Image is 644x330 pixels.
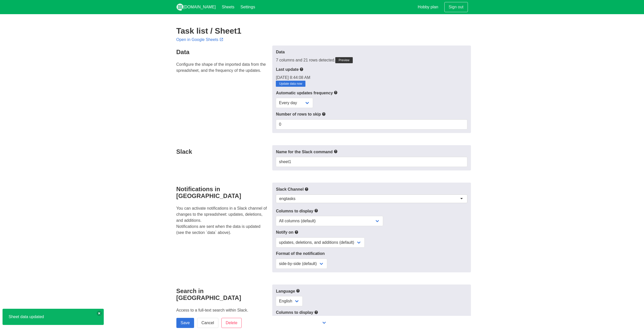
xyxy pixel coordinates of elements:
[276,81,305,87] a: Update data now
[221,318,242,328] input: Delete
[3,309,104,325] div: Sheet data updated
[176,26,468,35] h2: Task list / Sheet1
[276,111,467,117] label: Number of rows to skip
[176,205,269,236] p: You can activate notifications in a Slack channel of changes to the spreadsheet: updates, deletio...
[176,61,269,74] p: Configure the shape of the imported data from the spreadsheet, and the frequency of the updates.
[176,318,194,328] input: Save
[276,90,467,96] label: Automatic updates frequency
[176,148,269,155] h4: Slack
[176,288,269,301] h4: Search in [GEOGRAPHIC_DATA]
[335,57,353,63] a: Preview
[276,75,310,80] span: [DATE] 8:44:08 AM
[276,57,467,63] div: 7 columns and 21 rows detected.
[279,196,295,201] div: engtasks
[276,49,467,55] label: Data
[276,186,467,192] label: Slack Channel
[276,66,467,73] label: Last update
[197,318,218,328] a: Cancel
[176,186,269,199] h4: Notifications in [GEOGRAPHIC_DATA]
[276,149,467,155] label: Name for the Slack command
[176,4,183,11] img: logo_v2_white.png
[276,309,467,316] label: Columns to display
[444,2,468,12] a: Sign out
[276,251,467,257] label: Format of the notification
[276,208,467,214] label: Columns to display
[176,49,269,55] h4: Data
[276,229,467,235] label: Notify on
[176,37,224,42] a: Open in Google Sheets
[176,307,269,313] p: Access to a full-text search within Slack.
[276,288,467,294] label: Language
[276,157,467,167] input: Text input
